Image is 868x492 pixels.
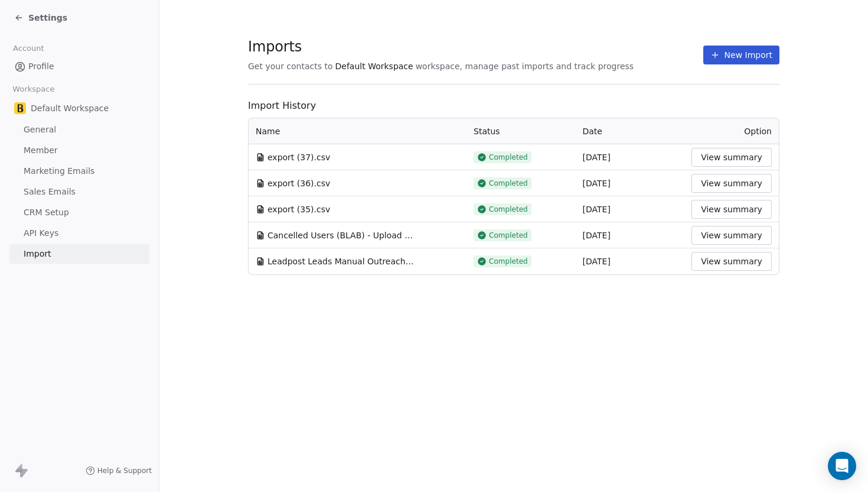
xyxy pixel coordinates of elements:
[8,80,60,98] span: Workspace
[691,200,772,219] button: View summary
[416,60,634,72] span: workspace, manage past imports and track progress
[248,60,333,72] span: Get your contacts to
[86,466,152,475] a: Help & Support
[248,99,779,113] span: Import History
[28,12,67,24] span: Settings
[8,40,49,57] span: Account
[9,224,149,243] a: API Keys
[9,141,149,160] a: Member
[24,227,58,239] span: API Keys
[267,229,415,241] span: Cancelled Users (BLAB) - Upload to SwipeOne.csv
[31,102,109,114] span: Default Workspace
[97,466,152,475] span: Help & Support
[583,127,602,136] span: Date
[744,127,772,136] span: Option
[583,203,678,215] div: [DATE]
[28,60,54,73] span: Profile
[583,151,678,163] div: [DATE]
[24,186,76,198] span: Sales Emails
[24,144,58,157] span: Member
[474,127,500,136] span: Status
[583,177,678,189] div: [DATE]
[335,60,413,72] span: Default Workspace
[267,151,330,163] span: export (37).csv
[24,248,51,260] span: Import
[691,174,772,193] button: View summary
[489,205,528,214] span: Completed
[9,120,149,140] a: General
[489,257,528,266] span: Completed
[489,179,528,188] span: Completed
[267,255,415,267] span: Leadpost Leads Manual Outreach (BLAB) - Sheet2.csv
[24,124,56,136] span: General
[691,252,772,271] button: View summary
[24,165,94,177] span: Marketing Emails
[9,244,149,264] a: Import
[267,203,330,215] span: export (35).csv
[9,161,149,181] a: Marketing Emails
[583,229,678,241] div: [DATE]
[9,57,149,76] a: Profile
[14,102,26,114] img: in-Profile_black_on_yellow.jpg
[9,203,149,222] a: CRM Setup
[267,177,330,189] span: export (36).csv
[489,153,528,162] span: Completed
[256,125,280,137] span: Name
[489,231,528,240] span: Completed
[14,12,67,24] a: Settings
[24,206,69,219] span: CRM Setup
[248,38,634,56] span: Imports
[583,255,678,267] div: [DATE]
[703,46,779,64] button: New Import
[828,452,856,480] div: Open Intercom Messenger
[9,182,149,202] a: Sales Emails
[691,148,772,167] button: View summary
[691,226,772,245] button: View summary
